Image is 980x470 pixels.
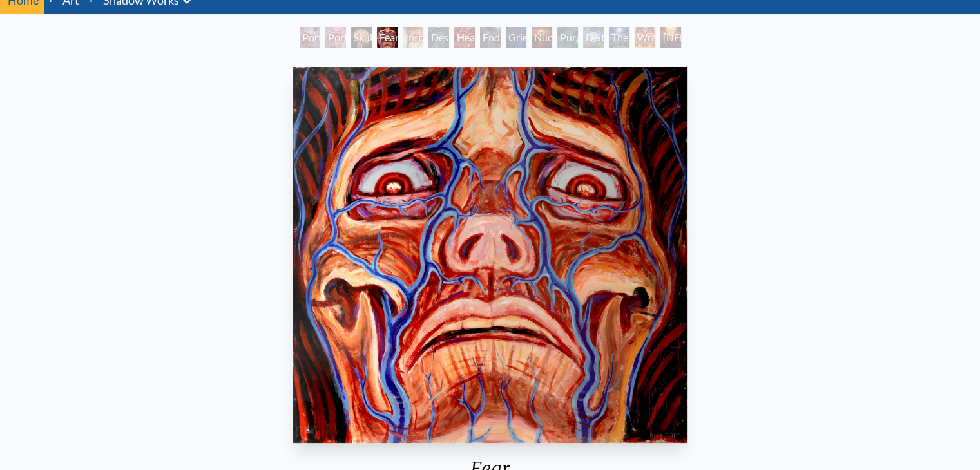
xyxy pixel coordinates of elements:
[403,27,423,48] div: Insomnia
[454,27,475,48] div: Headache
[428,27,449,48] div: Despair
[660,27,681,48] div: [DEMOGRAPHIC_DATA] & the Two Thieves
[506,27,526,48] div: Grieving
[557,27,578,48] div: Purging
[583,27,604,48] div: Deities & Demons Drinking from the Milky Pool
[351,27,372,48] div: Skull Fetus
[480,27,501,48] div: Endarkenment
[293,67,687,443] img: Fear-2006-Alex-Grey-watermarked.jpg
[300,27,320,48] div: Portrait of an Artist 2
[377,27,398,48] div: Fear
[325,27,346,48] div: Portrait of an Artist 1
[532,27,552,48] div: Nuclear Crucifixion
[609,27,629,48] div: The Soul Finds It's Way
[635,27,655,48] div: Wrathful Deity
